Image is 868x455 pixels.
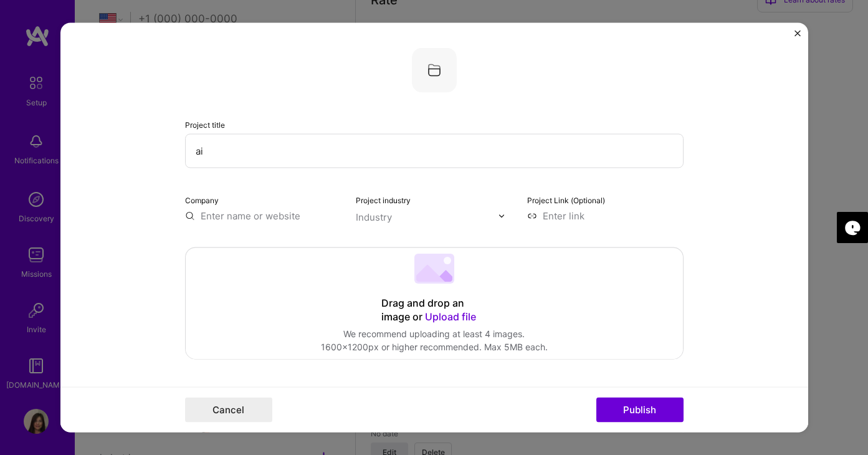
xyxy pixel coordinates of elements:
[185,196,219,205] label: Company
[596,398,684,423] button: Publish
[185,398,272,423] button: Cancel
[381,297,487,324] div: Drag and drop an image or
[185,385,684,398] div: Role
[498,212,505,219] img: drop icon
[356,196,411,205] label: Project industry
[185,247,684,360] div: Drag and drop an image or Upload fileWe recommend uploading at least 4 images.1600x1200px or high...
[185,134,684,168] input: Enter the name of the project
[527,196,605,205] label: Project Link (Optional)
[527,209,684,223] input: Enter link
[425,310,476,323] span: Upload file
[794,31,801,44] button: Close
[185,120,225,130] label: Project title
[356,211,392,224] div: Industry
[321,340,548,353] div: 1600x1200px or higher recommended. Max 5MB each.
[321,327,548,340] div: We recommend uploading at least 4 images.
[185,209,341,223] input: Enter name or website
[412,48,457,93] img: Company logo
